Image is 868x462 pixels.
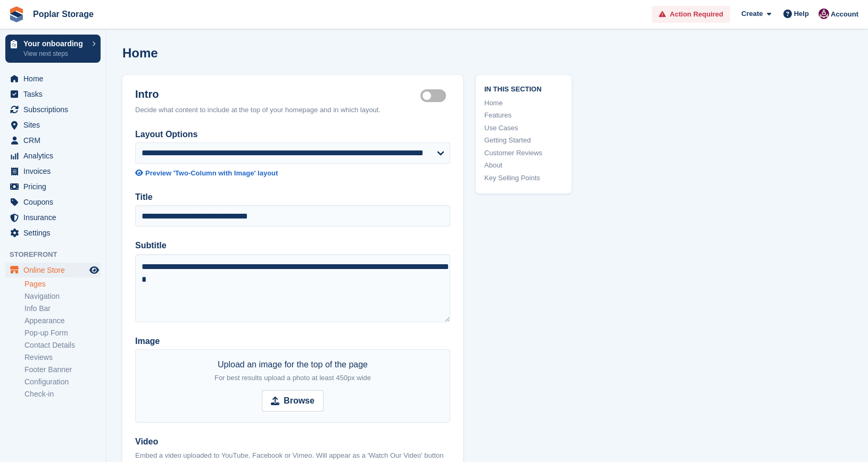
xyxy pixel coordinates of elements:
span: Help [794,9,809,19]
span: Action Required [670,9,723,20]
label: Subtitle [135,239,450,252]
span: Settings [23,225,87,240]
a: menu [5,179,101,194]
a: menu [5,148,101,163]
img: stora-icon-8386f47178a22dfd0bd8f6a31ec36ba5ce8667c1dd55bd0f319d3a0aa187defe.svg [9,6,24,22]
a: Use Cases [484,123,563,133]
p: Your onboarding [23,40,87,47]
a: Pop-up Form [24,328,101,338]
a: menu [5,133,101,148]
a: Appearance [24,316,101,326]
a: Preview store [88,264,101,276]
label: Hero section active [420,95,450,97]
input: Browse [262,390,324,411]
label: Video [135,435,450,448]
a: menu [5,87,101,102]
a: Check-in [24,389,101,399]
a: menu [5,117,101,132]
a: Contact Details [24,340,101,350]
a: Customer Reviews [484,148,563,158]
div: Upload an image for the top of the page [214,358,371,384]
h1: Home [122,46,158,60]
span: For best results upload a photo at least 450px wide [214,374,371,382]
div: Preview 'Two-Column with Image' layout [145,168,278,179]
a: Navigation [24,291,101,301]
img: Kat Palmer [819,9,829,19]
a: menu [5,263,101,278]
a: Info Bar [24,304,101,314]
a: menu [5,210,101,225]
a: menu [5,195,101,209]
span: Create [741,9,763,19]
span: Insurance [23,210,87,225]
span: Storefront [10,249,106,260]
span: Invoices [23,164,87,179]
span: Subscriptions [23,102,87,117]
a: Your onboarding View next steps [5,35,101,63]
a: Pages [24,279,101,289]
strong: Browse [284,394,315,407]
a: Poplar Storage [29,5,98,23]
div: Decide what content to include at the top of your homepage and in which layout. [135,105,450,115]
a: Action Required [652,6,730,23]
label: Title [135,191,450,204]
a: Features [484,110,563,121]
a: Footer Banner [24,365,101,375]
span: Analytics [23,148,87,163]
a: menu [5,102,101,117]
span: In this section [484,83,563,94]
span: Coupons [23,195,87,209]
a: menu [5,71,101,86]
label: Layout Options [135,128,450,141]
a: menu [5,225,101,240]
span: Account [831,9,858,20]
h2: Intro [135,88,420,100]
a: Configuration [24,377,101,387]
a: Reviews [24,352,101,363]
p: View next steps [23,49,87,58]
span: Sites [23,117,87,132]
a: About [484,160,563,171]
span: CRM [23,133,87,148]
label: Image [135,335,450,348]
a: Key Selling Points [484,173,563,183]
a: Preview 'Two-Column with Image' layout [135,168,450,179]
a: Getting Started [484,135,563,146]
a: menu [5,164,101,179]
span: Tasks [23,87,87,102]
span: Home [23,71,87,86]
a: Home [484,98,563,108]
span: Pricing [23,179,87,194]
span: Online Store [23,263,87,278]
